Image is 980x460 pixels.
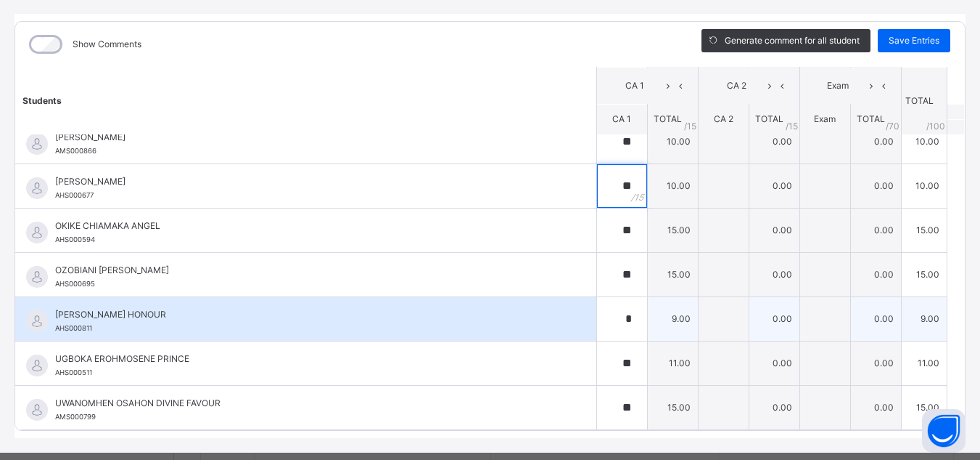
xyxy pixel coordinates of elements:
th: TOTAL [901,67,947,134]
span: [PERSON_NAME] HONOUR [55,308,564,321]
td: 0.00 [749,341,799,385]
td: 0.00 [850,164,901,208]
button: Open asap [922,409,965,453]
td: 10.00 [901,164,947,208]
td: 11.00 [647,341,698,385]
td: 0.00 [850,252,901,296]
span: Generate comment for all student [725,34,860,47]
td: 0.00 [749,119,799,164]
span: CA 2 [709,79,764,92]
span: AHS000811 [55,324,92,332]
td: 15.00 [901,252,947,296]
img: default.svg [26,266,48,288]
span: [PERSON_NAME] [55,175,564,188]
img: default.svg [26,133,48,155]
span: AMS000799 [55,413,96,421]
label: Show Comments [73,38,141,51]
td: 0.00 [749,164,799,208]
td: 10.00 [647,119,698,164]
span: AHS000695 [55,280,95,288]
img: default.svg [26,177,48,199]
td: 15.00 [647,385,698,429]
span: TOTAL [755,113,783,124]
span: / 15 [786,119,798,132]
span: Students [22,94,62,105]
td: 15.00 [647,252,698,296]
span: OKIKE CHIAMAKA ANGEL [55,219,564,233]
td: 10.00 [901,119,947,164]
span: / 70 [886,119,899,132]
span: AHS000594 [55,235,95,243]
td: 0.00 [850,385,901,429]
span: Exam [814,113,836,124]
span: CA 1 [612,113,631,124]
span: [PERSON_NAME] [55,131,564,144]
td: 0.00 [749,385,799,429]
span: TOTAL [654,113,682,124]
img: default.svg [26,399,48,421]
td: 15.00 [901,208,947,252]
td: 0.00 [749,208,799,252]
span: CA 1 [608,79,662,92]
span: CA 2 [714,113,733,124]
span: AMS000866 [55,147,96,155]
span: TOTAL [857,113,885,124]
td: 15.00 [901,385,947,429]
span: Exam [811,79,865,92]
span: Save Entries [889,34,939,47]
span: UWANOMHEN OSAHON DIVINE FAVOUR [55,397,564,410]
td: 0.00 [850,208,901,252]
span: / 15 [684,119,696,132]
td: 10.00 [647,164,698,208]
td: 11.00 [901,341,947,385]
span: AHS000511 [55,368,92,376]
img: default.svg [26,222,48,243]
td: 0.00 [850,296,901,341]
img: default.svg [26,310,48,332]
td: 15.00 [647,208,698,252]
img: default.svg [26,355,48,376]
td: 0.00 [850,341,901,385]
td: 9.00 [647,296,698,341]
span: /100 [926,119,945,132]
td: 0.00 [850,119,901,164]
span: OZOBIANI [PERSON_NAME] [55,264,564,277]
span: UGBOKA EROHMOSENE PRINCE [55,352,564,366]
span: AHS000677 [55,191,94,199]
td: 9.00 [901,296,947,341]
td: 0.00 [749,296,799,341]
td: 0.00 [749,252,799,296]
